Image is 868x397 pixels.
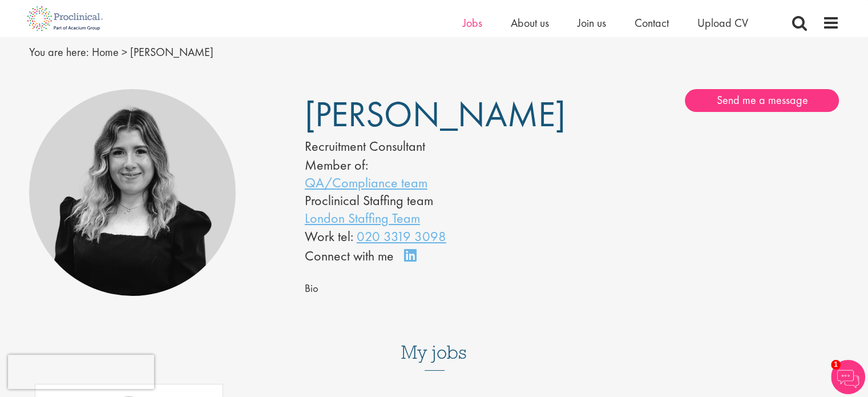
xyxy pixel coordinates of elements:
[122,45,127,59] span: >
[831,360,865,394] img: Chatbot
[578,15,606,30] a: Join us
[305,91,566,137] span: [PERSON_NAME]
[463,15,482,30] a: Jobs
[92,45,119,59] a: breadcrumb link
[685,89,839,112] a: Send me a message
[29,45,89,59] span: You are here:
[29,89,236,296] img: Molly Colclough
[697,15,748,30] a: Upload CV
[305,209,420,227] a: London Staffing Team
[305,191,538,209] li: Proclinical Staffing team
[305,174,427,191] a: QA/Compliance team
[511,15,549,30] a: About us
[305,156,368,174] label: Member of:
[357,227,446,245] a: 020 3319 3098
[29,343,839,362] h3: My jobs
[635,15,669,30] a: Contact
[305,227,353,245] span: Work tel:
[8,355,154,389] iframe: reCAPTCHA
[305,137,538,156] div: Recruitment Consultant
[831,360,841,370] span: 1
[130,45,213,59] span: [PERSON_NAME]
[305,282,318,295] span: Bio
